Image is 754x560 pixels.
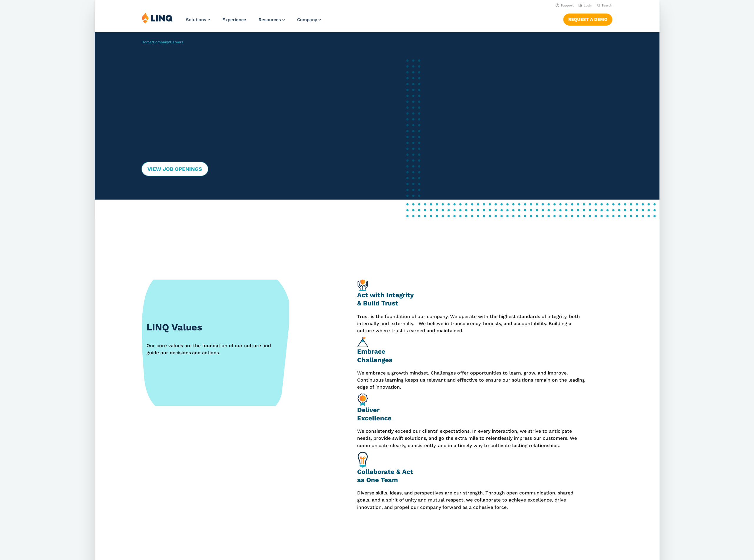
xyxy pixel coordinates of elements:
a: Solutions [186,17,210,22]
a: Request a Demo [563,14,612,25]
p: LINQ modernizes K-12 school operations with best-in-class, cloud-based software solutions built t... [142,110,364,146]
p: Our core values are the foundation of our culture and guide our decisions and actions. [147,342,284,357]
a: Support [555,4,574,7]
span: Careers [170,40,183,44]
a: Company [153,40,169,44]
a: Company [297,17,321,22]
span: Resources [259,17,281,22]
h1: Careers at LINQ [142,51,364,58]
a: View Job Openings [142,162,208,176]
a: Experience [222,17,246,22]
p: Shape the future of K-12 [142,95,364,102]
h3: Act with Integrity & Build Trust [357,291,585,307]
span: Company [297,17,317,22]
nav: Utility Navigation [95,2,660,8]
a: Login [578,4,592,7]
span: Search [601,4,612,7]
a: Resources [259,17,285,22]
h3: Collaborate & Act as One Team [357,468,585,484]
span: / / [142,40,183,44]
span: Solutions [186,17,206,22]
p: We embrace a growth mindset. Challenges offer opportunities to learn, grow, and improve. Continuo... [357,370,585,391]
img: LINQ | K‑12 Software [142,12,173,24]
nav: Primary Navigation [186,12,321,32]
a: Home [142,40,152,44]
h2: LINQ Values [147,321,284,334]
p: We consistently exceed our clients’ expectations. In every interaction, we strive to anticipate n... [357,428,585,449]
h3: Deliver Excellence [357,406,585,422]
p: Diverse skills, ideas, and perspectives are our strength. Through open communication, shared goal... [357,489,585,511]
button: Open Search Bar [597,3,612,8]
p: Trust is the foundation of our company. We operate with the highest standards of integrity, both ... [357,313,585,335]
nav: Button Navigation [563,12,612,25]
h3: Embrace Challenges [357,347,585,364]
h2: Join our Team [142,66,364,84]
